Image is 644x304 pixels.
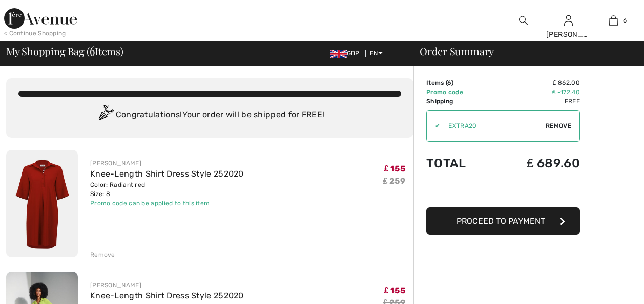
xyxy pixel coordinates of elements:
[426,181,580,204] iframe: PayPal
[330,50,347,58] img: UK Pound
[492,88,580,97] td: ₤ -172.40
[546,121,571,131] span: Remove
[4,29,66,38] div: < Continue Shopping
[90,250,115,259] div: Remove
[383,176,405,186] s: ₤ 259
[384,286,405,295] span: ₤ 155
[426,97,492,106] td: Shipping
[591,14,635,27] a: 6
[90,291,244,300] a: Knee-Length Shirt Dress Style 252020
[330,50,364,57] span: GBP
[609,14,618,27] img: My Bag
[564,14,573,27] img: My Info
[492,78,580,88] td: ₤ 862.00
[426,146,492,181] td: Total
[384,164,405,173] span: ₤ 155
[546,29,590,40] div: [PERSON_NAME]
[519,14,528,27] img: search the website
[440,111,546,141] input: Promo code
[407,46,638,56] div: Order Summary
[18,105,401,125] div: Congratulations! Your order will be shipped for FREE!
[426,88,492,97] td: Promo code
[95,105,116,125] img: Congratulation2.svg
[426,207,580,235] button: Proceed to Payment
[427,121,440,131] div: ✔
[90,199,244,208] div: Promo code can be applied to this item
[90,280,244,290] div: [PERSON_NAME]
[90,159,244,168] div: [PERSON_NAME]
[492,146,580,181] td: ₤ 689.60
[90,169,244,179] a: Knee-Length Shirt Dress Style 252020
[6,150,78,257] img: Knee-Length Shirt Dress Style 252020
[447,79,451,86] span: 6
[4,8,77,29] img: 1ère Avenue
[6,46,123,56] span: My Shopping Bag ( Items)
[370,50,383,57] span: EN
[564,15,573,25] a: Sign In
[90,180,244,199] div: Color: Radiant red Size: 8
[90,44,95,57] span: 6
[426,78,492,88] td: Items ( )
[492,97,580,106] td: Free
[623,16,627,25] span: 6
[456,216,545,226] span: Proceed to Payment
